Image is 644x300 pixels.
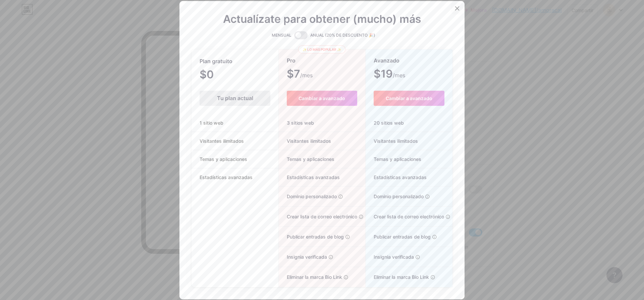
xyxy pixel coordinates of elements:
font: $7 [287,67,300,80]
font: Pro [287,57,296,64]
font: Temas y aplicaciones [374,156,421,162]
font: Temas y aplicaciones [200,156,247,162]
font: 1 sitio web [200,120,223,126]
font: ✨ Lo más popular ✨ [303,47,341,51]
font: Temas y aplicaciones [287,156,334,162]
font: Plan gratuito [200,58,232,65]
font: Eliminar la marca Bio Link [374,274,429,280]
font: $19 [374,67,393,80]
button: Cambiar a avanzado [374,91,444,106]
font: Publicar entradas de blog [374,234,431,240]
font: Estadísticas avanzadas [200,174,253,180]
font: Eliminar la marca Bio Link [287,274,342,280]
font: /mes [300,72,313,79]
font: Estadísticas avanzadas [287,174,340,180]
font: 3 sitios web [287,120,314,126]
font: Visitantes ilimitados [287,138,331,144]
font: Crear lista de correo electrónico [374,214,444,219]
font: Tu plan actual [217,95,253,101]
font: MENSUAL [272,33,291,38]
font: Visitantes ilimitados [200,138,244,144]
font: Cambiar a avanzado [386,95,432,101]
font: $0 [200,68,214,81]
font: Dominio personalizado [287,194,337,199]
font: Publicar entradas de blog [287,234,344,240]
font: Cambiar a avanzado [299,95,345,101]
font: /mes [393,72,405,79]
font: Avanzado [374,57,399,64]
font: Dominio personalizado [374,194,424,199]
font: Crear lista de correo electrónico [287,214,357,219]
font: Insignia verificada [374,254,414,260]
font: Actualízate para obtener (mucho) más [223,12,421,26]
font: Visitantes ilimitados [374,138,418,144]
font: 20 sitios web [374,120,404,126]
font: ANUAL (20% DE DESCUENTO 🎉) [310,33,375,38]
font: Insignia verificada [287,254,327,260]
font: Estadísticas avanzadas [374,174,427,180]
button: Cambiar a avanzado [287,91,357,106]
